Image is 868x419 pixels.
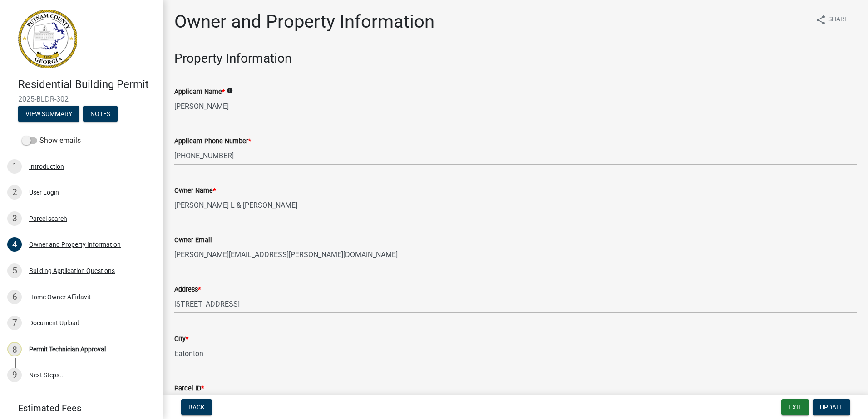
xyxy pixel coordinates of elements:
div: 8 [7,342,22,356]
button: Exit [781,399,809,415]
div: 2 [7,185,22,200]
label: Owner Name [174,188,216,194]
label: Parcel ID [174,385,204,392]
h4: Residential Building Permit [18,78,156,91]
button: View Summary [18,106,79,122]
div: Permit Technician Approval [29,346,106,352]
div: User Login [29,189,59,195]
div: 7 [7,316,22,330]
label: Applicant Name [174,89,225,95]
span: Share [828,15,848,25]
div: Document Upload [29,320,79,326]
div: 4 [7,237,22,252]
h3: Property Information [174,51,857,66]
wm-modal-confirm: Notes [83,111,118,118]
div: 3 [7,211,22,226]
button: shareShare [808,11,855,29]
div: Home Owner Affidavit [29,294,91,300]
i: info [227,88,233,94]
div: 5 [7,263,22,278]
div: Introduction [29,163,64,170]
span: 2025-BLDR-302 [18,95,145,103]
div: Parcel search [29,215,67,222]
img: Putnam County, Georgia [18,10,77,68]
h1: Owner and Property Information [174,11,434,33]
button: Notes [83,106,118,122]
span: Update [820,404,843,411]
label: Applicant Phone Number [174,138,251,145]
i: share [815,15,826,25]
label: City [174,336,188,342]
label: Owner Email [174,237,212,244]
div: 6 [7,290,22,304]
span: Back [188,404,205,411]
a: Estimated Fees [7,399,149,417]
wm-modal-confirm: Summary [18,111,79,118]
button: Back [181,399,212,415]
div: 1 [7,159,22,174]
button: Update [813,399,850,415]
div: Building Application Questions [29,268,115,274]
div: Owner and Property Information [29,241,121,248]
div: 9 [7,368,22,382]
label: Show emails [22,135,81,146]
label: Address [174,287,201,293]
